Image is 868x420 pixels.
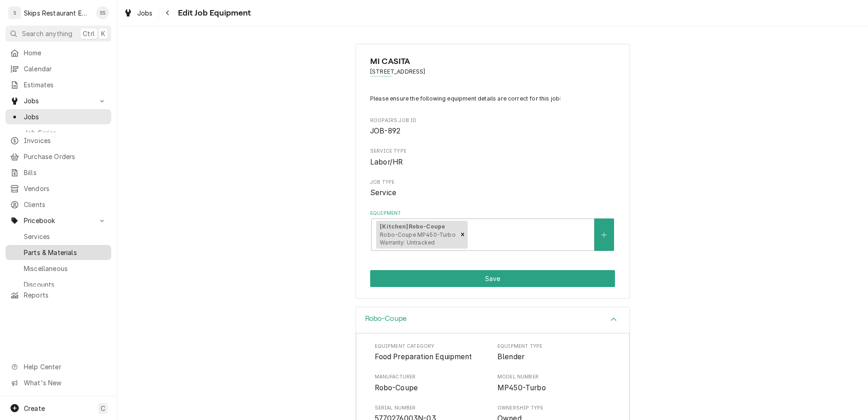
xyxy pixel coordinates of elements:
[370,270,615,287] div: Button Group
[24,280,107,289] span: Discounts
[375,343,488,350] span: Equipment Category
[370,148,615,167] div: Service Type
[497,343,611,362] div: Equipment Type
[24,152,107,161] span: Purchase Orders
[5,245,111,260] a: Parts & Materials
[601,232,607,238] svg: Create New Equipment
[370,188,396,197] span: Service
[370,179,615,198] div: Job Type
[175,7,251,19] span: Edit Job Equipment
[5,165,111,180] a: Bills
[5,375,111,390] a: Go to What's New
[96,6,109,19] div: SS
[5,61,111,76] a: Calendar
[497,383,546,392] span: MP450-Turbo
[5,287,111,303] a: Reports
[356,44,630,299] div: Job Equipment Summary Form
[375,373,488,381] span: Manufacturer
[5,93,111,108] a: Go to Jobs
[370,270,615,287] button: Save
[375,404,488,412] span: Serial Number
[161,5,175,20] button: Navigate back
[24,378,106,388] span: What's New
[24,112,107,122] span: Jobs
[370,158,403,166] span: Labor/HR
[370,270,615,287] div: Button Group Row
[24,184,107,193] span: Vendors
[356,307,630,333] button: Accordion Details Expand Trigger
[375,352,472,361] span: Food Preparation Equipment
[375,373,488,393] div: Manufacturer
[370,55,615,68] span: Name
[375,383,418,392] span: Robo-Coupe
[24,96,93,106] span: Jobs
[24,128,107,138] span: Job Series
[24,48,107,58] span: Home
[375,351,488,362] span: Equipment Category
[5,109,111,124] a: Jobs
[24,136,107,145] span: Invoices
[370,127,400,135] span: JOB-892
[497,351,611,362] span: Equipment Type
[370,117,615,137] div: Roopairs Job ID
[24,200,107,209] span: Clients
[24,8,91,18] div: Skips Restaurant Equipment
[370,210,615,251] div: Equipment
[101,29,105,38] span: K
[24,362,106,372] span: Help Center
[5,213,111,228] a: Go to Pricebook
[375,383,488,393] span: Manufacturer
[370,179,615,186] span: Job Type
[5,149,111,164] a: Purchase Orders
[137,8,153,18] span: Jobs
[497,404,611,412] span: Ownership Type
[370,126,615,137] span: Roopairs Job ID
[24,264,107,273] span: Miscellaneous
[370,187,615,198] span: Job Type
[96,6,109,19] div: Shan Skipper's Avatar
[380,231,456,246] span: Robo-Coupe MP450-Turbo Warranty: Untracked
[5,45,111,60] a: Home
[22,29,72,38] span: Search anything
[370,68,615,76] span: Address
[5,125,111,140] a: Job Series
[497,373,611,393] div: Model Number
[375,343,488,362] div: Equipment Category
[5,229,111,244] a: Services
[497,383,611,393] span: Model Number
[24,232,107,241] span: Services
[380,223,445,230] strong: [Kitchen] Robo-Coupe
[497,352,524,361] span: Blender
[370,210,615,217] label: Equipment
[497,373,611,381] span: Model Number
[5,181,111,196] a: Vendors
[356,307,630,333] div: Accordion Header
[365,314,407,323] h3: Robo-Coupe
[24,168,107,177] span: Bills
[370,95,615,251] div: Job Equipment Summary
[5,261,111,276] a: Miscellaneous
[5,359,111,374] a: Go to Help Center
[370,95,615,103] p: Please ensure the following equipment details are correct for this job:
[5,26,111,42] button: Search anythingCtrlK
[497,343,611,350] span: Equipment Type
[5,77,111,92] a: Estimates
[24,290,107,300] span: Reports
[370,117,615,124] span: Roopairs Job ID
[370,157,615,168] span: Service Type
[594,218,614,251] button: Create New Equipment
[24,248,107,257] span: Parts & Materials
[24,64,107,74] span: Calendar
[120,5,156,21] a: Jobs
[370,148,615,155] span: Service Type
[370,55,615,83] div: Client Information
[83,29,95,38] span: Ctrl
[458,221,468,249] div: Remove [object Object]
[24,216,93,225] span: Pricebook
[5,133,111,148] a: Invoices
[24,80,107,90] span: Estimates
[8,6,21,19] div: S
[5,277,111,292] a: Discounts
[101,404,105,413] span: C
[24,404,45,412] span: Create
